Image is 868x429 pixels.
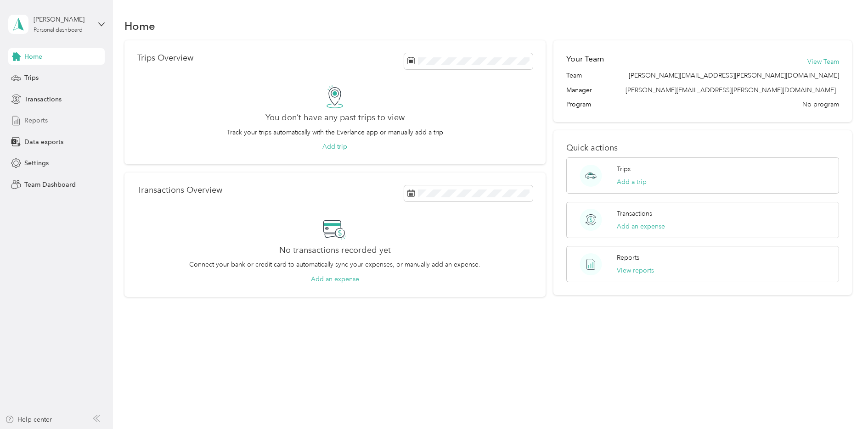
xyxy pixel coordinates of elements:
button: View Team [807,57,839,67]
span: Settings [24,158,49,168]
span: Reports [24,116,48,125]
p: Reports [617,253,639,262]
h2: No transactions recorded yet [279,245,391,255]
p: Track your trips automatically with the Everlance app or manually add a trip [227,128,443,137]
span: Team [566,71,582,80]
span: Data exports [24,137,63,147]
span: Trips [24,73,39,83]
button: Add a trip [617,177,647,187]
button: View reports [617,266,654,275]
button: Add trip [322,142,347,151]
button: Add an expense [617,222,665,231]
div: Personal dashboard [34,28,83,33]
p: Trips Overview [137,53,193,63]
div: [PERSON_NAME] [34,15,91,24]
p: Transactions [617,209,652,218]
span: Program [566,100,591,109]
iframe: Everlance-gr Chat Button Frame [817,378,868,429]
p: Transactions Overview [137,185,222,195]
h2: You don’t have any past trips to view [265,113,405,123]
span: [PERSON_NAME][EMAIL_ADDRESS][PERSON_NAME][DOMAIN_NAME] [626,86,836,94]
button: Add an expense [311,274,359,284]
h1: Home [124,21,155,31]
p: Connect your bank or credit card to automatically sync your expenses, or manually add an expense. [189,260,480,269]
span: Team Dashboard [24,180,76,189]
span: Home [24,52,42,61]
button: Help center [5,415,52,424]
span: Manager [566,85,592,95]
p: Trips [617,164,631,174]
span: No program [802,100,839,109]
p: Quick actions [566,143,839,153]
span: Transactions [24,95,62,104]
span: [PERSON_NAME][EMAIL_ADDRESS][PERSON_NAME][DOMAIN_NAME] [629,71,839,80]
h2: Your Team [566,53,604,65]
